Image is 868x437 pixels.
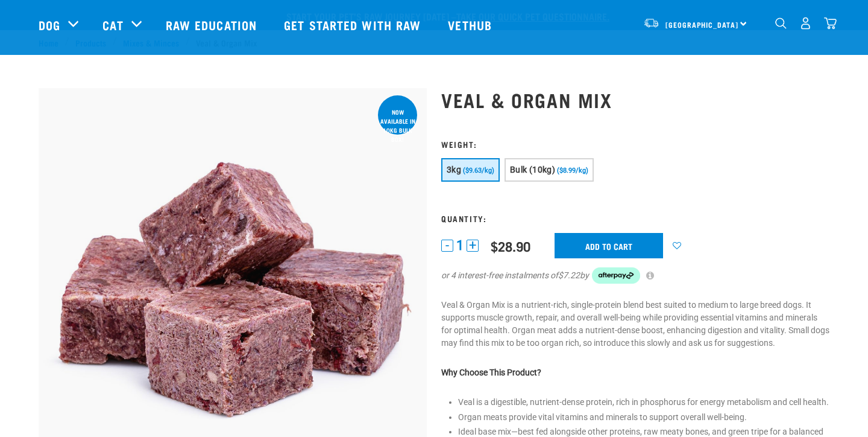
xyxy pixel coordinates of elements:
[441,214,829,223] h3: Quantity:
[456,239,464,252] span: 1
[505,158,594,182] button: Bulk (10kg) ($8.99/kg)
[458,411,829,424] li: Organ meats provide vital vitamins and minerals to support overall well-being.
[643,18,659,28] img: van-moving.png
[441,299,829,349] p: Veal & Organ Mix is a nutrient-rich, single-protein blend best suited to medium to large breed do...
[102,16,123,34] a: Cat
[592,267,640,284] img: Afterpay
[441,139,829,148] h3: Weight:
[447,165,461,174] span: 3kg
[458,396,829,409] li: Veal is a digestible, nutrient-dense protein, rich in phosphorus for energy metabolism and cell h...
[491,238,530,254] div: $28.90
[555,233,663,258] input: Add to cart
[824,17,837,30] img: home-icon@2x.png
[154,1,272,49] a: Raw Education
[441,240,453,252] button: -
[775,18,787,29] img: home-icon-1@2x.png
[463,167,494,174] span: ($9.63/kg)
[272,1,436,49] a: Get started with Raw
[39,16,60,34] a: Dog
[441,89,829,110] h1: Veal & Organ Mix
[665,22,738,27] span: [GEOGRAPHIC_DATA]
[436,1,507,49] a: Vethub
[510,165,555,174] span: Bulk (10kg)
[799,17,812,30] img: user.png
[441,158,500,182] button: 3kg ($9.63/kg)
[441,267,829,284] div: or 4 interest-free instalments of by
[467,240,479,252] button: +
[441,368,541,377] strong: Why Choose This Product?
[558,269,580,282] span: $7.22
[557,167,588,174] span: ($8.99/kg)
